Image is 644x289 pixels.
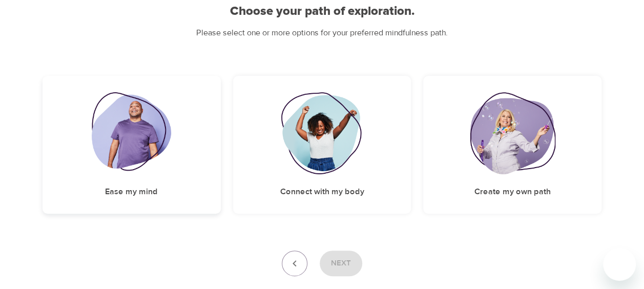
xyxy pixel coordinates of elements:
[92,92,171,174] img: Ease my mind
[470,92,555,174] img: Create my own path
[474,187,551,197] h5: Create my own path
[105,187,158,197] h5: Ease my mind
[603,248,636,281] iframe: Button to launch messaging window
[43,27,602,39] p: Please select one or more options for your preferred mindfulness path.
[43,76,221,214] div: Ease my mindEase my mind
[280,187,364,197] h5: Connect with my body
[43,4,602,19] h2: Choose your path of exploration.
[281,92,364,174] img: Connect with my body
[423,76,601,214] div: Create my own pathCreate my own path
[233,76,411,214] div: Connect with my bodyConnect with my body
